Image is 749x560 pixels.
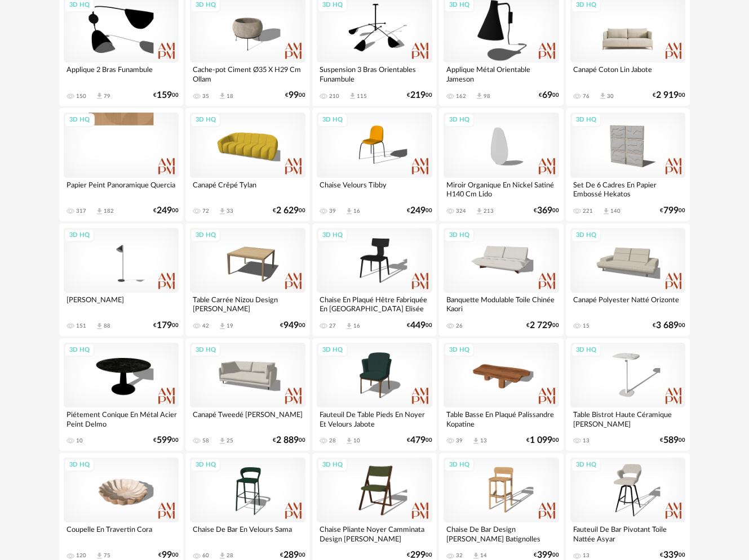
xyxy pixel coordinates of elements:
[599,92,607,100] span: Download icon
[607,93,614,100] div: 30
[317,343,348,357] div: 3D HQ
[653,92,685,99] div: € 00
[583,322,590,329] div: 15
[317,458,348,472] div: 3D HQ
[345,322,353,330] span: Download icon
[227,552,233,559] div: 28
[329,322,336,329] div: 27
[59,223,184,336] a: 3D HQ [PERSON_NAME] 151 Download icon 88 €17900
[64,229,95,243] div: 3D HQ
[660,437,685,444] div: € 00
[202,93,209,100] div: 35
[280,322,305,329] div: € 00
[410,92,426,99] span: 219
[444,62,559,85] div: Applique Métal Orientable Jameson
[185,338,310,451] a: 3D HQ Canapé Tweedé [PERSON_NAME] 58 Download icon 25 €2 88900
[456,93,466,100] div: 162
[227,208,233,214] div: 33
[456,552,463,559] div: 32
[475,207,484,216] span: Download icon
[64,343,95,357] div: 3D HQ
[104,552,110,559] div: 75
[153,437,179,444] div: € 00
[570,407,686,430] div: Table Bistrot Haute Céramique [PERSON_NAME]
[64,293,179,315] div: [PERSON_NAME]
[76,552,86,559] div: 120
[439,108,564,221] a: 3D HQ Miroir Organique En Nickel Satiné H140 Cm Lido 324 Download icon 213 €36900
[456,208,466,214] div: 324
[537,552,552,559] span: 399
[663,437,679,444] span: 589
[157,322,172,329] span: 179
[64,458,95,472] div: 3D HQ
[566,108,690,221] a: 3D HQ Set De 6 Cadres En Papier Embossé Hekatos 221 Download icon 140 €79900
[653,322,685,329] div: € 00
[439,223,564,336] a: 3D HQ Banquette Modulable Toile Chinée Kaori 26 €2 72900
[410,437,426,444] span: 479
[444,407,559,430] div: Table Basse En Plaqué Palissandre Kopatine
[539,92,559,99] div: € 00
[663,207,679,214] span: 799
[190,293,305,315] div: Table Carrée Nizou Design [PERSON_NAME]
[104,93,110,100] div: 79
[660,552,685,559] div: € 00
[95,92,104,100] span: Download icon
[76,437,83,444] div: 10
[280,552,305,559] div: € 00
[583,208,593,214] div: 221
[157,437,172,444] span: 599
[202,208,209,214] div: 72
[218,322,227,330] span: Download icon
[583,552,590,559] div: 13
[571,113,601,127] div: 3D HQ
[276,437,299,444] span: 2 889
[190,458,221,472] div: 3D HQ
[76,208,86,214] div: 317
[64,522,179,545] div: Coupelle En Travertin Cora
[95,322,104,330] span: Download icon
[410,322,426,329] span: 449
[345,207,353,216] span: Download icon
[570,178,686,200] div: Set De 6 Cadres En Papier Embossé Hekatos
[157,207,172,214] span: 249
[571,343,601,357] div: 3D HQ
[283,322,299,329] span: 949
[317,62,432,85] div: Suspension 3 Bras Orientables Funambule
[218,92,227,100] span: Download icon
[190,522,305,545] div: Chaise De Bar En Velours Sama
[202,437,209,444] div: 58
[64,113,95,127] div: 3D HQ
[227,322,233,329] div: 19
[218,207,227,216] span: Download icon
[444,343,475,357] div: 3D HQ
[444,522,559,545] div: Chaise De Bar Design [PERSON_NAME] Batignolles
[329,437,336,444] div: 28
[407,322,432,329] div: € 00
[317,229,348,243] div: 3D HQ
[190,62,305,85] div: Cache-pot Ciment Ø35 X H29 Cm Ollam
[190,113,221,127] div: 3D HQ
[202,552,209,559] div: 60
[407,207,432,214] div: € 00
[583,437,590,444] div: 13
[64,178,179,200] div: Papier Peint Panoramique Quercia
[276,207,299,214] span: 2 629
[444,458,475,472] div: 3D HQ
[190,178,305,200] div: Canapé Crêpé Tylan
[602,207,610,216] span: Download icon
[444,178,559,200] div: Miroir Organique En Nickel Satiné H140 Cm Lido
[542,92,552,99] span: 69
[571,229,601,243] div: 3D HQ
[456,322,463,329] div: 26
[285,92,305,99] div: € 00
[312,108,437,221] a: 3D HQ Chaise Velours Tibby 39 Download icon 16 €24900
[273,437,305,444] div: € 00
[571,458,601,472] div: 3D HQ
[329,208,336,214] div: 39
[153,322,179,329] div: € 00
[317,293,432,315] div: Chaise En Plaqué Hêtre Fabriquée En [GEOGRAPHIC_DATA] Elisée
[570,522,686,545] div: Fauteuil De Bar Pivotant Toile Nattée Asyar
[530,322,552,329] span: 2 729
[64,62,179,85] div: Applique 2 Bras Funambule
[610,208,621,214] div: 140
